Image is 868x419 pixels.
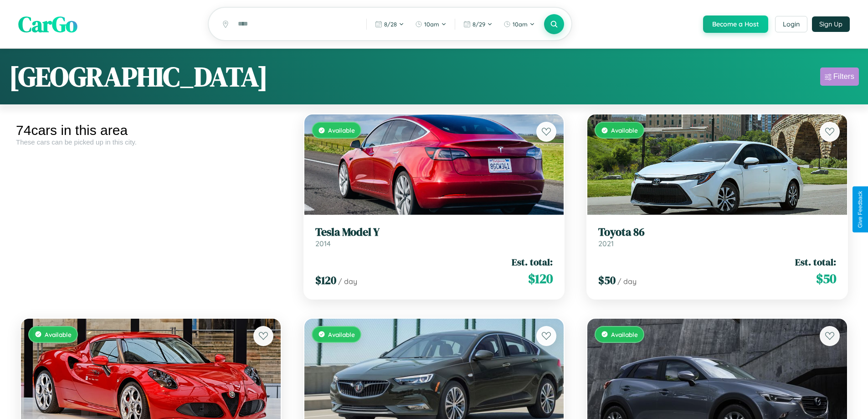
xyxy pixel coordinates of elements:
[528,269,553,288] span: $ 120
[857,191,863,228] div: Give Feedback
[795,255,836,269] span: Est. total:
[499,17,539,31] button: 10am
[16,123,286,138] div: 74 cars in this area
[775,16,807,32] button: Login
[816,269,836,288] span: $ 50
[315,239,331,248] span: 2014
[459,17,497,31] button: 8/29
[820,67,859,86] button: Filters
[424,21,439,28] span: 10am
[598,273,616,288] span: $ 50
[598,226,836,239] h3: Toyota 86
[411,17,451,31] button: 10am
[812,16,850,32] button: Sign Up
[611,126,638,134] span: Available
[315,226,553,239] h3: Tesla Model Y
[338,277,357,286] span: / day
[611,331,638,338] span: Available
[617,277,637,286] span: / day
[328,331,355,338] span: Available
[473,21,485,28] span: 8 / 29
[598,226,836,248] a: Toyota 862021
[315,273,336,288] span: $ 120
[18,9,77,39] span: CarGo
[370,17,409,31] button: 8/28
[45,331,72,338] span: Available
[703,16,768,33] button: Become a Host
[315,226,553,248] a: Tesla Model Y2014
[16,138,286,146] div: These cars can be picked up in this city.
[328,126,355,134] span: Available
[598,239,614,248] span: 2021
[833,72,854,81] div: Filters
[9,58,268,95] h1: [GEOGRAPHIC_DATA]
[513,21,528,28] span: 10am
[384,21,397,28] span: 8 / 28
[512,255,553,269] span: Est. total:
